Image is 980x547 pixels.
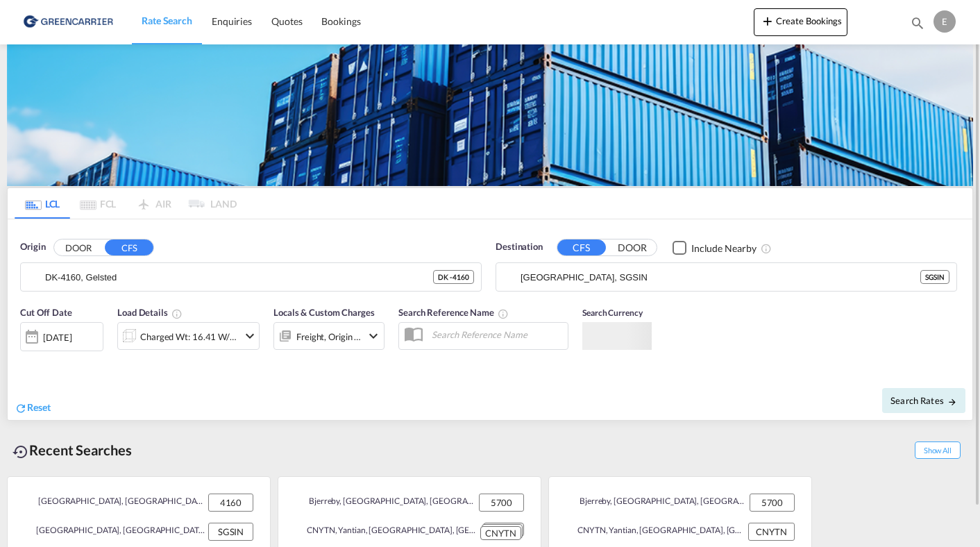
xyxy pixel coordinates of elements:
[295,523,477,540] div: CNYTN, Yantian, GD, China, Greater China & Far East Asia, Asia Pacific
[212,15,252,27] span: Enquiries
[20,349,31,368] md-datepicker: Select
[21,6,115,37] img: b0b18ec08afe11efb1d4932555f5f09d.png
[140,327,238,346] div: Charged Wt: 16.41 W/M
[557,239,606,255] button: CFS
[673,240,757,255] md-checkbox: Checkbox No Ink
[15,401,51,416] div: icon-refreshReset
[915,441,961,459] span: Show All
[208,494,253,512] div: 4160
[748,523,795,541] div: CNYTN
[7,44,973,186] img: GreenCarrierFCL_LCL.png
[479,494,524,512] div: 5700
[21,263,481,291] md-input-container: DK-4160, Gelsted
[273,322,385,350] div: Freight Origin Origin Custom Destinationicon-chevron-down
[7,435,137,466] div: Recent Searches
[117,307,183,318] span: Load Details
[759,12,776,29] md-icon: icon-plus 400-fg
[24,523,205,541] div: SGSIN, Singapore, Singapore, South East Asia, Asia Pacific
[15,402,27,414] md-icon: icon-refresh
[24,494,205,512] div: Assendrup, Broksoe, Buske, Gelsted, Gunderslev, Gunderslevholm, Hæggerup, Herluflille, Herlufmagl...
[521,267,920,287] input: Search by Port
[20,307,72,318] span: Cut Off Date
[273,307,375,318] span: Locals & Custom Charges
[117,322,260,350] div: Charged Wt: 16.41 W/Micon-chevron-down
[754,8,847,36] button: icon-plus 400-fgCreate Bookings
[438,272,469,282] span: DK - 4160
[45,267,433,287] input: Search by Door
[496,263,956,291] md-input-container: Singapore, SGSIN
[480,526,521,541] div: CNYTN
[8,219,972,420] div: Origin DOOR CFS DK-4160, GelstedDestination CFS DOORCheckbox No Ink Unchecked: Ignores neighbouri...
[105,239,153,255] button: CFS
[691,242,757,255] div: Include Nearby
[425,324,568,345] input: Search Reference Name
[582,308,643,318] span: Search Currency
[12,444,29,460] md-icon: icon-backup-restore
[910,15,925,31] md-icon: icon-magnify
[566,523,745,541] div: CNYTN, Yantian, GD, China, Greater China & Far East Asia, Asia Pacific
[398,307,509,318] span: Search Reference Name
[142,15,192,26] span: Rate Search
[498,308,509,319] md-icon: Your search will be saved by the below given name
[208,523,253,541] div: SGSIN
[54,240,103,256] button: DOOR
[20,240,45,254] span: Origin
[27,401,51,413] span: Reset
[890,395,957,406] span: Search Rates
[321,15,360,27] span: Bookings
[882,388,965,413] button: Search Ratesicon-arrow-right
[920,270,949,284] div: SGSIN
[566,494,746,512] div: Bjerreby, Brændeskov, Bregninge, Drejoe, Egense, Fredens, Gudbjerg, Heldager, Hjortoe, Landet, oe...
[947,397,957,407] md-icon: icon-arrow-right
[295,494,475,512] div: Bjerreby, Brændeskov, Bregninge, Drejoe, Egense, Fredens, Gudbjerg, Heldager, Hjortoe, Landet, oe...
[933,10,956,33] div: E
[43,331,71,344] div: [DATE]
[15,188,70,219] md-tab-item: LCL
[910,15,925,36] div: icon-magnify
[171,308,183,319] md-icon: Chargeable Weight
[296,327,362,346] div: Freight Origin Origin Custom Destination
[20,322,103,351] div: [DATE]
[242,328,258,344] md-icon: icon-chevron-down
[271,15,302,27] span: Quotes
[761,243,772,254] md-icon: Unchecked: Ignores neighbouring ports when fetching rates.Checked : Includes neighbouring ports w...
[750,494,795,512] div: 5700
[365,328,382,344] md-icon: icon-chevron-down
[608,240,657,256] button: DOOR
[496,240,543,254] span: Destination
[15,188,237,219] md-pagination-wrapper: Use the left and right arrow keys to navigate between tabs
